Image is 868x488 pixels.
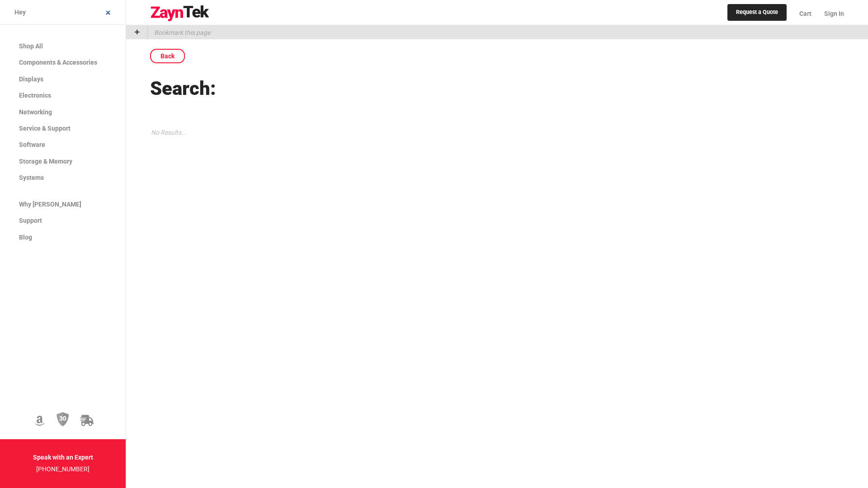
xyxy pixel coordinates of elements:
[727,4,787,21] a: Request a Quote
[19,125,71,132] span: Service & Support
[19,234,32,241] span: Blog
[19,92,51,99] span: Electronics
[818,2,844,25] a: Sign In
[793,2,818,25] a: Cart
[150,49,185,63] a: Back
[19,174,44,181] span: Systems
[19,108,52,116] span: Networking
[151,127,187,139] p: No Results...
[799,10,811,17] span: Cart
[150,5,210,22] img: logo
[150,76,844,101] h1: Search:
[19,75,43,83] span: Displays
[19,201,81,208] span: Why [PERSON_NAME]
[19,217,42,224] span: Support
[148,25,210,39] p: Bookmark this page
[36,465,90,473] a: [PHONE_NUMBER]
[19,42,43,50] span: Shop All
[57,412,69,427] img: 30 Day Return Policy
[19,59,97,66] span: Components & Accessories
[19,141,45,148] span: Software
[33,454,93,461] strong: Speak with an Expert
[19,158,72,165] span: Storage & Memory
